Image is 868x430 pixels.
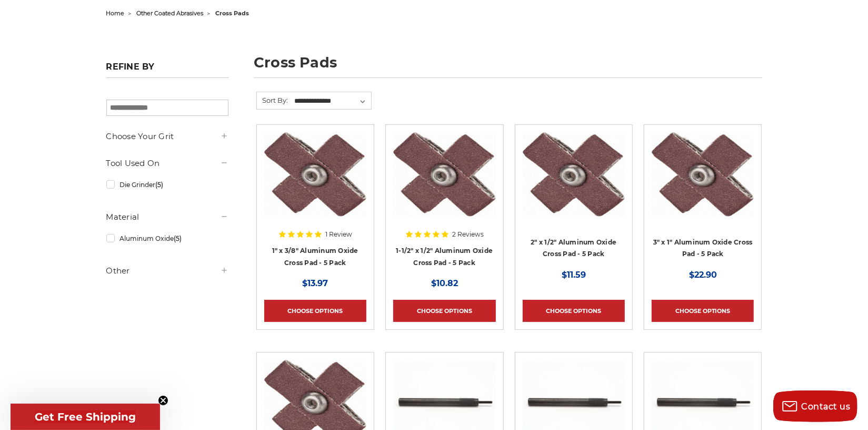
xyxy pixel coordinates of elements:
img: Abrasive Cross Pad [523,132,625,217]
a: Choose Options [393,300,495,322]
a: Abrasive Cross Pad [652,132,754,267]
a: home [106,9,125,17]
span: $10.82 [431,278,458,288]
label: Sort By: [257,92,288,108]
a: Abrasive Cross Pad [393,132,495,267]
h5: Material [106,211,228,223]
a: Die Grinder [106,175,228,194]
h5: Tool Used On [106,157,228,170]
div: Get Free ShippingClose teaser [11,404,160,430]
a: other coated abrasives [137,9,204,17]
span: Get Free Shipping [35,411,136,423]
span: (5) [155,181,163,189]
h1: cross pads [254,55,762,78]
a: Choose Options [652,300,754,322]
span: cross pads [216,9,250,17]
a: Aluminum Oxide [106,229,228,248]
span: Contact us [802,402,851,412]
span: $22.90 [689,270,717,280]
h5: Refine by [106,62,228,78]
a: Abrasive Cross Pad [264,132,366,267]
span: $11.59 [562,270,586,280]
select: Sort By: [293,93,372,109]
img: Abrasive Cross Pad [393,132,495,217]
span: (5) [174,234,182,242]
h5: Other [106,265,228,277]
button: Contact us [773,390,857,422]
span: $13.97 [302,278,328,288]
button: Close teaser [158,395,168,406]
a: Choose Options [523,300,625,322]
a: Abrasive Cross Pad [523,132,625,267]
img: Abrasive Cross Pad [652,132,754,217]
h5: Choose Your Grit [106,130,228,143]
img: Abrasive Cross Pad [264,132,366,217]
a: Choose Options [264,300,366,322]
